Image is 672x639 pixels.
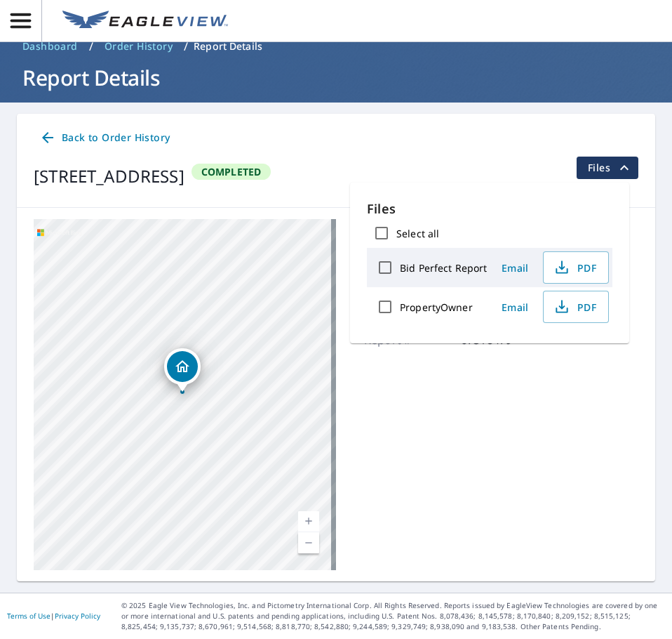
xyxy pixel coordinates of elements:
span: Email [498,301,532,314]
div: [STREET_ADDRESS] [34,164,184,189]
button: Email [492,296,537,318]
span: Files [588,159,633,176]
a: Privacy Policy [55,611,100,621]
nav: breadcrumb [17,35,655,58]
div: Dropped pin, building 1, Residential property, 733 Limestone Rd Clarksburg, WV 26301 [164,348,201,392]
label: Bid Perfect Report [400,261,487,275]
a: EV Logo [54,2,236,40]
label: Select all [396,227,439,240]
label: PropertyOwner [400,301,473,314]
span: Email [498,261,532,275]
button: PDF [543,291,609,323]
a: Back to Order History [34,125,175,151]
a: Terms of Use [7,611,51,621]
span: PDF [552,259,597,276]
button: Email [492,257,537,279]
p: Files [367,199,612,218]
li: / [89,38,93,55]
p: © 2025 Eagle View Technologies, Inc. and Pictometry International Corp. All Rights Reserved. Repo... [121,600,665,632]
a: Current Level 17, Zoom Out [298,532,319,553]
button: filesDropdownBtn-67318479 [576,157,638,179]
img: EV Logo [62,11,228,32]
a: Current Level 17, Zoom In [298,511,319,532]
button: PDF [543,251,609,284]
span: PDF [552,298,597,315]
span: Back to Order History [39,129,170,147]
a: Order History [99,35,178,58]
li: / [184,38,188,55]
p: Report Details [194,39,262,53]
span: Dashboard [22,39,78,53]
span: Completed [193,165,270,178]
p: | [7,612,100,620]
h1: Report Details [17,63,655,92]
span: Order History [105,39,173,53]
a: Dashboard [17,35,83,58]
